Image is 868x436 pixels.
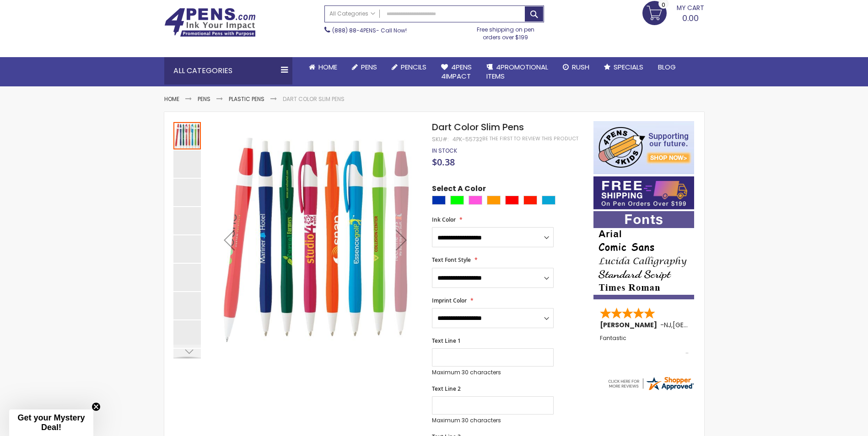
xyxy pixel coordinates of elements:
[198,95,210,103] a: Pens
[92,402,101,411] button: Close teaser
[173,149,202,178] div: Dart Color Slim Pens
[600,320,660,330] span: [PERSON_NAME]
[432,147,457,154] div: Availability
[361,62,377,72] span: Pens
[332,27,407,34] span: - Call Now!
[469,196,482,205] div: Pink
[401,62,426,72] span: Pencils
[593,121,694,174] img: 4pens 4 kids
[486,62,548,81] span: 4PROMOTIONAL ITEMS
[607,386,695,393] a: 4pens.com certificate URL
[597,57,651,77] a: Specials
[593,211,694,299] img: font-personalization-examples
[325,6,380,21] a: All Categories
[164,95,179,103] a: Home
[164,8,256,37] img: 4Pens Custom Pens and Promotional Products
[173,319,202,348] div: Dart Color Slim Pens
[432,156,455,168] span: $0.38
[211,121,248,358] div: Previous
[211,134,420,343] img: Dart Color Slim Pens
[682,12,699,24] span: 0.00
[432,385,461,393] span: Text Line 2
[173,345,201,358] div: Next
[329,10,375,17] span: All Categories
[384,57,434,77] a: Pencils
[651,57,683,77] a: Blog
[17,413,85,432] span: Get your Mystery Deal!
[302,57,345,77] a: Home
[432,417,554,424] p: Maximum 30 characters
[432,147,457,154] span: In stock
[487,196,501,205] div: Orange
[542,196,555,205] div: Turquoise
[173,263,202,291] div: Dart Color Slim Pens
[523,196,537,205] div: Bright Red
[441,62,472,81] span: 4Pens 4impact
[450,196,464,205] div: Lime Green
[383,121,420,358] div: Next
[432,337,461,345] span: Text Line 1
[660,320,740,330] span: - ,
[432,216,456,223] span: Ink Color
[9,409,93,436] div: Get your Mystery Deal!Close teaser
[607,375,695,392] img: 4pens.com widget logo
[229,95,264,103] a: Plastic Pens
[482,135,578,142] a: Be the first to review this product
[593,176,694,209] img: Free shipping on orders over $199
[664,320,671,330] span: NJ
[432,256,471,264] span: Text Font Style
[173,121,202,149] div: Dart Color Slim Pens
[642,1,704,24] a: 0.00 0
[164,57,292,85] div: All Categories
[173,291,202,319] div: Dart Color Slim Pens
[432,121,524,133] span: Dart Color Slim Pens
[555,57,597,77] a: Rush
[283,96,345,103] li: Dart Color Slim Pens
[432,297,467,304] span: Imprint Color
[318,62,337,72] span: Home
[600,335,689,355] div: Fantastic
[658,62,676,72] span: Blog
[345,57,384,77] a: Pens
[479,57,555,87] a: 4PROMOTIONALITEMS
[432,196,446,205] div: Blue
[432,369,554,376] p: Maximum 30 characters
[173,178,202,206] div: Dart Color Slim Pens
[673,320,740,330] span: [GEOGRAPHIC_DATA]
[434,57,479,87] a: 4Pens4impact
[572,62,589,72] span: Rush
[173,206,202,234] div: Dart Color Slim Pens
[332,27,376,34] a: (888) 88-4PENS
[432,135,449,143] strong: SKU
[614,62,643,72] span: Specials
[432,184,486,196] span: Select A Color
[173,234,202,263] div: Dart Color Slim Pens
[453,136,482,143] div: 4pk-55732
[467,22,544,41] div: Free shipping on pen orders over $199
[505,196,519,205] div: Red
[662,0,665,9] span: 0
